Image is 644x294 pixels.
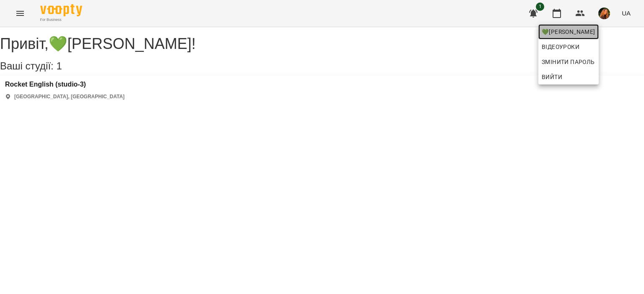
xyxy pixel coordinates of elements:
span: 💚[PERSON_NAME] [542,27,595,37]
a: Змінити пароль [538,54,599,69]
a: 💚[PERSON_NAME] [538,24,599,39]
a: Відеоуроки [538,39,583,54]
span: Змінити пароль [542,57,595,67]
span: Вийти [542,72,562,82]
span: Відеоуроки [542,42,579,52]
button: Вийти [538,69,599,84]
